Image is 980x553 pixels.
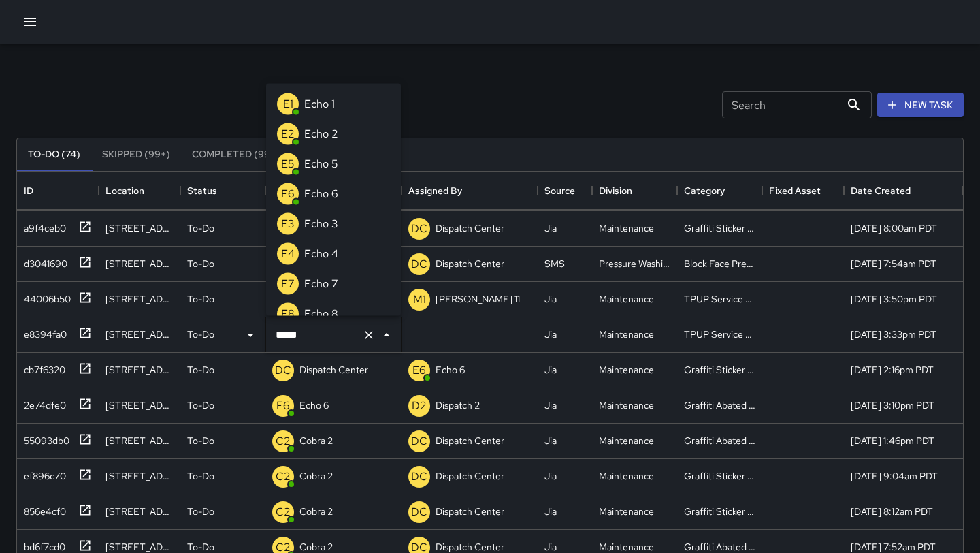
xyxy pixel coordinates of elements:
div: 9/11/2025, 1:46pm PDT [851,434,934,447]
div: Status [187,172,217,210]
div: 44006b50 [18,287,71,306]
p: To-Do [187,398,214,412]
p: C2 [276,504,291,520]
div: 2264 Webster Street [105,292,174,306]
div: Date Created [851,172,911,210]
div: cb7f6320 [18,358,65,377]
div: 856e4cf0 [18,499,66,518]
div: Maintenance [599,363,654,377]
p: Dispatch Center [436,434,504,447]
div: Graffiti Sticker Abated Small [684,505,755,518]
button: Completed (99+) [181,138,291,171]
div: 9/14/2025, 3:33pm PDT [851,328,936,341]
button: To-Do (74) [17,138,91,171]
div: Pressure Washing [599,257,670,270]
p: Echo 1 [304,96,335,112]
div: Source [544,172,575,210]
div: Fixed Asset [762,172,844,210]
p: Cobra 2 [299,505,333,518]
p: Echo 6 [436,363,465,377]
p: E2 [281,126,295,142]
p: Dispatch Center [299,363,368,377]
div: a9f4ceb0 [18,216,66,235]
div: 1701 Broadway [105,434,174,447]
div: Fixed Asset [769,172,821,210]
div: ef896c70 [18,464,66,483]
div: Jia [544,505,557,518]
div: TPUP Service Requested [684,328,755,341]
p: [PERSON_NAME] 11 [436,292,520,306]
div: e8394fa0 [18,322,67,341]
div: 9/12/2025, 2:16pm PDT [851,363,934,377]
div: Category [677,172,762,210]
div: Date Created [844,172,963,210]
div: Assigned By [402,172,538,210]
div: 9/14/2025, 3:50pm PDT [851,292,937,306]
div: 415 24th Street [105,363,174,377]
div: Location [105,172,144,210]
div: Maintenance [599,469,654,483]
div: 415 24th Street [105,221,174,235]
div: Location [99,172,180,210]
div: Jia [544,469,557,483]
div: Assigned By [408,172,462,210]
p: E6 [281,186,295,202]
div: Graffiti Sticker Abated Small [684,469,755,483]
p: To-Do [187,505,214,518]
p: M1 [413,291,426,308]
p: To-Do [187,221,214,235]
div: Jia [544,398,557,412]
p: E7 [281,276,295,292]
div: SMS [544,257,565,270]
p: Echo 8 [304,306,338,322]
div: Graffiti Abated Large [684,434,755,447]
p: DC [411,433,427,449]
div: Maintenance [599,292,654,306]
button: Close [377,326,396,345]
p: Echo 3 [304,216,338,232]
p: E6 [412,362,426,379]
div: Block Face Pressure Washed [684,257,755,270]
div: 55093db0 [18,428,69,447]
p: To-Do [187,434,214,447]
p: DC [411,469,427,485]
div: Jia [544,292,557,306]
p: Echo 2 [304,126,338,142]
p: E4 [281,246,295,262]
div: 1900 Telegraph Avenue [105,469,174,483]
p: E8 [281,306,295,322]
p: Dispatch 2 [436,398,480,412]
div: 9/11/2025, 3:10pm PDT [851,398,934,412]
p: E5 [281,156,295,172]
div: 824 Franklin Street [105,505,174,518]
div: Graffiti Sticker Abated Small [684,221,755,235]
p: To-Do [187,469,214,483]
p: To-Do [187,257,214,270]
div: 9/15/2025, 7:54am PDT [851,257,936,270]
p: E6 [276,398,290,414]
p: Echo 7 [304,276,338,292]
button: New Task [877,93,964,118]
div: Category [684,172,725,210]
div: 102 Frank H. Ogawa Plaza [105,398,174,412]
p: Echo 6 [299,398,329,412]
div: Division [599,172,632,210]
p: C2 [276,433,291,449]
p: Echo 6 [304,186,338,202]
p: DC [411,221,427,237]
p: E3 [281,216,295,232]
div: 9/15/2025, 8:00am PDT [851,221,937,235]
div: 2300 Broadway [105,328,174,341]
div: Graffiti Abated Large [684,398,755,412]
div: 9/11/2025, 9:04am PDT [851,469,938,483]
div: Maintenance [599,434,654,447]
div: Status [180,172,265,210]
div: ID [17,172,99,210]
button: Skipped (99+) [91,138,181,171]
div: d3041690 [18,251,67,270]
button: Clear [359,326,378,345]
p: DC [275,362,291,379]
p: DC [411,504,427,520]
div: Jia [544,363,557,377]
p: Dispatch Center [436,257,504,270]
